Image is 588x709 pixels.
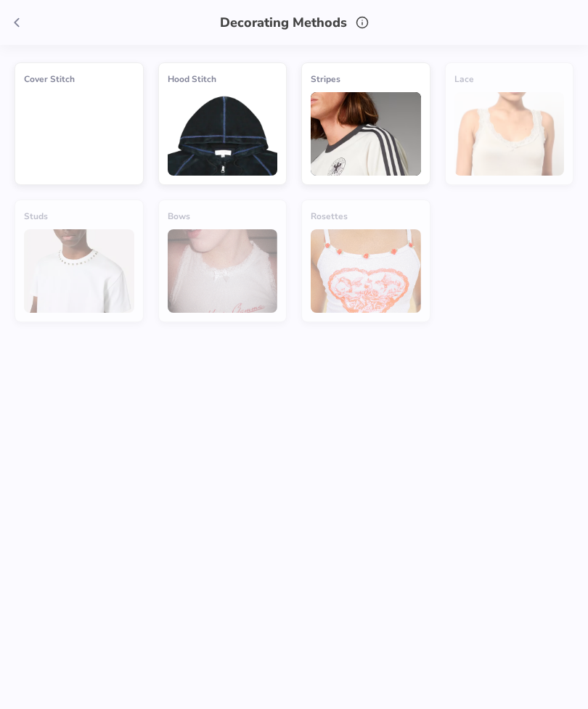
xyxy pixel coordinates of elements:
img: Stripes [311,92,421,176]
img: Hood Stitch [168,92,278,176]
img: Cover Stitch [24,92,134,176]
div: Hood Stitch [168,72,278,86]
div: Cover Stitch [24,72,134,86]
div: Stripes [311,72,421,86]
